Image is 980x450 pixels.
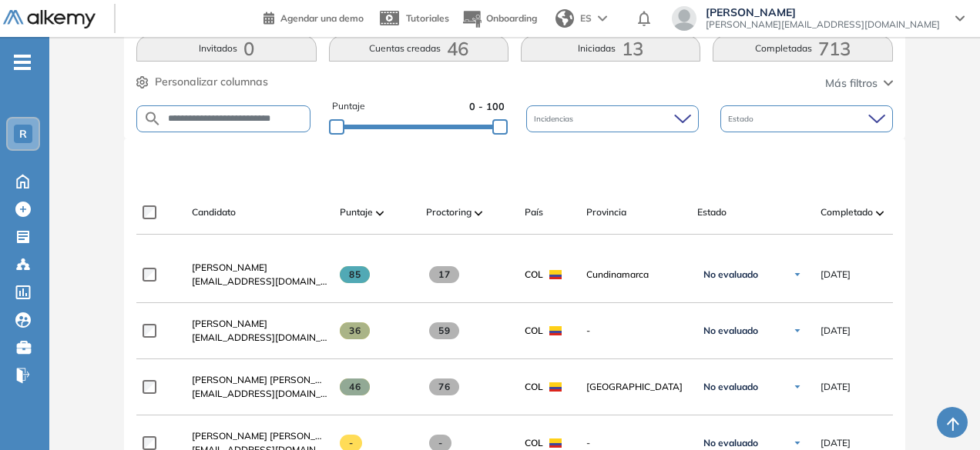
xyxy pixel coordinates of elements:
[703,381,758,393] span: No evaluado
[580,12,592,25] span: ES
[192,262,267,273] span: [PERSON_NAME]
[525,268,543,282] span: COL
[706,6,940,18] span: [PERSON_NAME]
[793,438,802,448] img: Ícono de flecha
[192,318,267,329] span: [PERSON_NAME]
[525,380,543,394] span: COL
[825,75,878,92] span: Más filtros
[793,270,802,279] img: Ícono de flecha
[14,61,31,64] i: -
[821,436,851,450] span: [DATE]
[192,373,327,387] a: [PERSON_NAME] [PERSON_NAME]
[549,438,562,448] img: COL
[549,326,562,335] img: COL
[19,128,27,140] span: R
[728,113,757,125] span: Estado
[332,99,365,114] span: Puntaje
[475,211,482,215] img: [missing "en.ARROW_ALT" translation]
[155,74,268,90] span: Personalizar columnas
[703,437,758,449] span: No evaluado
[192,261,327,275] a: [PERSON_NAME]
[280,12,364,24] span: Agendar una demo
[821,324,851,338] span: [DATE]
[549,270,562,279] img: COL
[406,12,449,24] span: Tutoriales
[192,275,327,288] span: [EMAIL_ADDRESS][DOMAIN_NAME]
[697,205,727,219] span: Estado
[598,15,607,22] img: arrow
[136,35,316,62] button: Invitados0
[821,205,873,219] span: Completado
[340,322,370,339] span: 36
[720,105,893,132] div: Estado
[793,382,802,392] img: Ícono de flecha
[192,205,236,219] span: Candidato
[713,35,892,62] button: Completadas713
[192,387,327,401] span: [EMAIL_ADDRESS][DOMAIN_NAME]
[192,374,345,385] span: [PERSON_NAME] [PERSON_NAME]
[429,378,459,395] span: 76
[586,324,685,338] span: -
[821,268,851,282] span: [DATE]
[825,75,893,92] button: Más filtros
[426,205,472,219] span: Proctoring
[526,105,699,132] div: Incidencias
[469,99,505,114] span: 0 - 100
[340,205,373,219] span: Puntaje
[586,268,685,282] span: Cundinamarca
[340,378,370,395] span: 46
[525,205,543,219] span: País
[340,266,370,283] span: 85
[461,2,537,35] button: Onboarding
[586,205,626,219] span: Provincia
[534,113,576,125] span: Incidencias
[525,324,543,338] span: COL
[525,436,543,450] span: COL
[329,35,508,62] button: Cuentas creadas46
[429,266,459,283] span: 17
[549,382,562,392] img: COL
[192,331,327,345] span: [EMAIL_ADDRESS][DOMAIN_NAME]
[876,211,884,215] img: [missing "en.ARROW_ALT" translation]
[192,430,345,442] span: [PERSON_NAME] [PERSON_NAME]
[586,436,685,450] span: -
[706,18,940,31] span: [PERSON_NAME][EMAIL_ADDRESS][DOMAIN_NAME]
[263,8,364,26] a: Agendar una demo
[192,317,327,331] a: [PERSON_NAME]
[555,9,574,28] img: world
[793,326,802,335] img: Ícono de flecha
[376,211,384,215] img: [missing "en.ARROW_ALT" translation]
[143,109,162,128] img: SEARCH_ALT
[192,429,327,443] a: [PERSON_NAME] [PERSON_NAME]
[586,380,685,394] span: [GEOGRAPHIC_DATA]
[136,74,268,90] button: Personalizar columnas
[486,12,537,24] span: Onboarding
[3,10,96,29] img: Logo
[521,35,700,62] button: Iniciadas13
[703,268,758,281] span: No evaluado
[703,325,758,337] span: No evaluado
[821,380,851,394] span: [DATE]
[429,322,459,339] span: 59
